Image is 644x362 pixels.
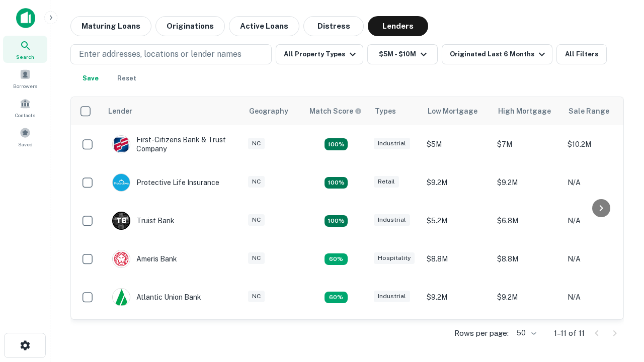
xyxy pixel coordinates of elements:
div: Sale Range [569,105,609,117]
button: Reset [111,68,143,88]
div: NC [248,291,265,302]
p: T B [116,216,126,226]
td: $9.2M [492,163,562,202]
div: Geography [249,105,288,117]
th: Lender [102,97,243,125]
td: $6.3M [492,316,562,354]
td: $9.2M [422,163,492,202]
div: NC [248,138,265,149]
button: Enter addresses, locations or lender names [70,44,272,64]
div: Low Mortgage [428,105,477,117]
span: Search [16,53,34,61]
button: Originated Last 6 Months [442,44,552,64]
div: Matching Properties: 2, hasApolloMatch: undefined [325,138,348,150]
p: Rows per page: [454,327,509,339]
td: $8.8M [422,240,492,278]
div: NC [248,214,265,226]
th: Geography [243,97,303,125]
h6: Match Score [309,106,360,117]
button: Lenders [368,16,428,36]
div: Capitalize uses an advanced AI algorithm to match your search with the best lender. The match sco... [309,106,362,117]
p: 1–11 of 11 [554,327,585,339]
img: picture [113,289,130,306]
button: Save your search to get updates of matches that match your search criteria. [74,68,107,88]
button: Originations [155,16,225,36]
td: $8.8M [492,240,562,278]
div: Industrial [374,214,410,226]
div: Protective Life Insurance [112,173,219,192]
div: Hospitality [374,252,415,264]
th: Capitalize uses an advanced AI algorithm to match your search with the best lender. The match sco... [303,97,369,125]
button: All Filters [556,44,607,64]
div: Retail [374,176,399,188]
div: Matching Properties: 3, hasApolloMatch: undefined [325,215,348,227]
span: Contacts [15,111,35,119]
button: Active Loans [229,16,299,36]
div: Atlantic Union Bank [112,288,201,306]
a: Saved [3,123,47,150]
button: $5M - $10M [367,44,438,64]
a: Borrowers [3,65,47,92]
div: NC [248,252,265,264]
div: Lender [108,105,132,117]
th: Low Mortgage [422,97,492,125]
td: $7M [492,125,562,163]
button: Maturing Loans [70,16,151,36]
button: All Property Types [276,44,363,64]
a: Contacts [3,94,47,121]
img: picture [113,136,130,153]
div: High Mortgage [498,105,551,117]
td: $5.2M [422,202,492,240]
img: picture [113,174,130,191]
th: High Mortgage [492,97,562,125]
p: Enter addresses, locations or lender names [79,48,242,60]
td: $6.8M [492,202,562,240]
img: picture [113,250,130,267]
div: First-citizens Bank & Trust Company [112,135,233,153]
div: Truist Bank [112,212,175,230]
div: Matching Properties: 1, hasApolloMatch: undefined [325,253,348,265]
div: NC [248,176,265,188]
span: Borrowers [13,82,37,90]
div: Matching Properties: 1, hasApolloMatch: undefined [325,292,348,304]
td: $9.2M [492,278,562,316]
td: $5M [422,125,492,163]
div: Industrial [374,138,410,149]
div: Types [375,105,396,117]
th: Types [369,97,422,125]
td: $9.2M [422,278,492,316]
span: Saved [18,140,33,148]
div: Matching Properties: 2, hasApolloMatch: undefined [325,177,348,189]
div: 50 [513,326,538,340]
div: Originated Last 6 Months [450,48,548,60]
div: Ameris Bank [112,250,177,268]
a: Search [3,36,47,63]
iframe: Chat Widget [594,249,644,298]
button: Distress [303,16,364,36]
div: Industrial [374,291,410,302]
img: capitalize-icon.png [16,8,35,28]
td: $6.3M [422,316,492,354]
